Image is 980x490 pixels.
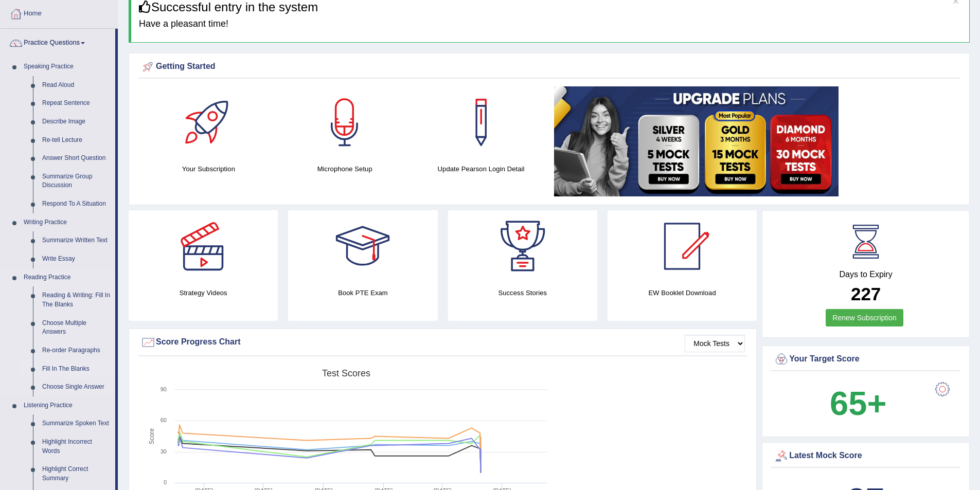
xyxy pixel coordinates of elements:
[161,386,167,392] text: 90
[19,58,115,76] a: Speaking Practice
[554,86,839,196] img: small5.jpg
[38,113,115,131] a: Describe Image
[38,76,115,95] a: Read Aloud
[161,448,167,455] text: 30
[19,396,115,415] a: Listening Practice
[851,284,881,304] b: 227
[322,368,370,378] tspan: Test scores
[161,417,167,423] text: 60
[140,59,958,75] div: Getting Started
[830,385,886,422] b: 65+
[38,360,115,378] a: Fill In The Blanks
[38,195,115,213] a: Respond To A Situation
[38,250,115,268] a: Write Essay
[38,460,115,487] a: Highlight Correct Summary
[38,149,115,168] a: Answer Short Question
[129,287,278,298] h4: Strategy Videos
[38,131,115,150] a: Re-tell Lecture
[38,433,115,460] a: Highlight Incorrect Words
[1,29,115,55] a: Practice Questions
[608,287,757,298] h4: EW Booklet Download
[38,414,115,433] a: Summarize Spoken Text
[418,164,544,174] h4: Update Pearson Login Detail
[19,213,115,232] a: Writing Practice
[148,428,155,445] tspan: Score
[774,270,958,279] h4: Days to Expiry
[139,19,961,29] h4: Have a pleasant time!
[448,287,597,298] h4: Success Stories
[140,335,745,350] div: Score Progress Chart
[38,341,115,360] a: Re-order Paragraphs
[38,378,115,396] a: Choose Single Answer
[288,287,437,298] h4: Book PTE Exam
[38,231,115,250] a: Summarize Written Text
[38,168,115,195] a: Summarize Group Discussion
[774,448,958,464] div: Latest Mock Score
[146,164,272,174] h4: Your Subscription
[282,164,408,174] h4: Microphone Setup
[164,479,167,485] text: 0
[38,94,115,113] a: Repeat Sentence
[38,286,115,314] a: Reading & Writing: Fill In The Blanks
[19,268,115,287] a: Reading Practice
[774,352,958,367] div: Your Target Score
[139,1,961,14] h3: Successful entry in the system
[826,309,903,326] a: Renew Subscription
[38,314,115,341] a: Choose Multiple Answers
